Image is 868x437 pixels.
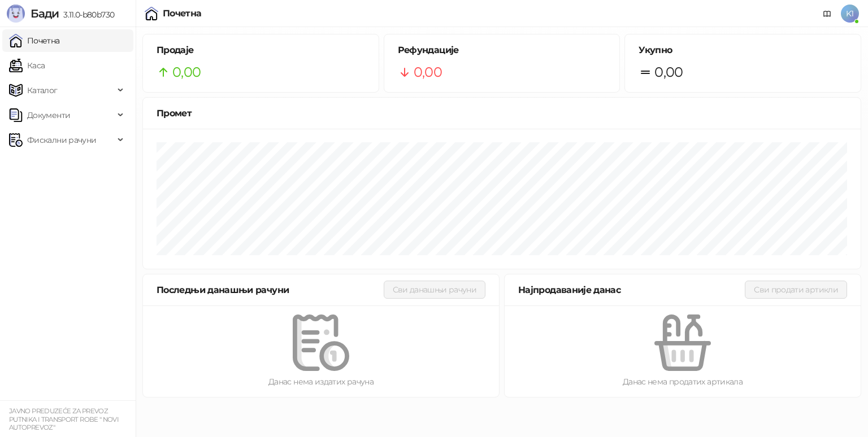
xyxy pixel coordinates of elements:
h5: Рефундације [398,43,606,57]
img: Logo [7,5,25,23]
small: JAVNO PREDUZEĆE ZA PREVOZ PUTNIKA I TRANSPORT ROBE " NOVI AUTOPREVOZ" [9,407,119,431]
span: Бади [31,7,59,20]
div: Промет [157,106,847,120]
span: 0,00 [654,62,683,83]
a: Каса [9,54,45,77]
span: 3.11.0-b80b730 [59,10,114,20]
div: Последњи данашњи рачуни [157,283,384,297]
span: 0,00 [414,62,442,83]
div: Данас нема издатих рачуна [161,375,481,388]
div: Најпродаваније данас [518,283,745,297]
a: Почетна [9,29,60,52]
button: Сви продати артикли [745,281,847,299]
span: Документи [27,104,70,126]
a: Документација [818,5,836,23]
span: Каталог [27,79,58,102]
span: 0,00 [172,62,201,83]
button: Сви данашњи рачуни [384,281,485,299]
h5: Продаје [157,43,365,57]
h5: Укупно [639,43,847,57]
span: K1 [841,5,859,23]
div: Почетна [163,9,202,18]
div: Данас нема продатих артикала [523,375,843,388]
span: Фискални рачуни [27,129,96,151]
